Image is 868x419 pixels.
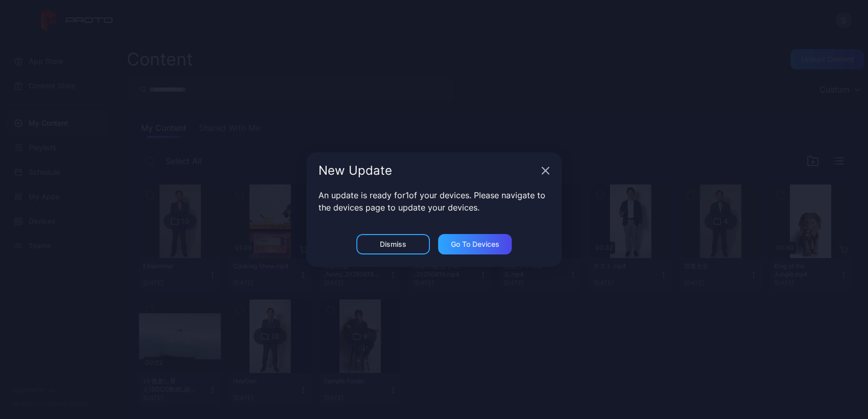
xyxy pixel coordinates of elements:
[318,189,550,214] p: An update is ready for 1 of your devices. Please navigate to the devices page to update your devi...
[380,240,406,248] div: Dismiss
[318,165,537,177] div: New Update
[451,240,499,248] div: Go to devices
[438,234,512,254] button: Go to devices
[356,234,430,254] button: Dismiss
